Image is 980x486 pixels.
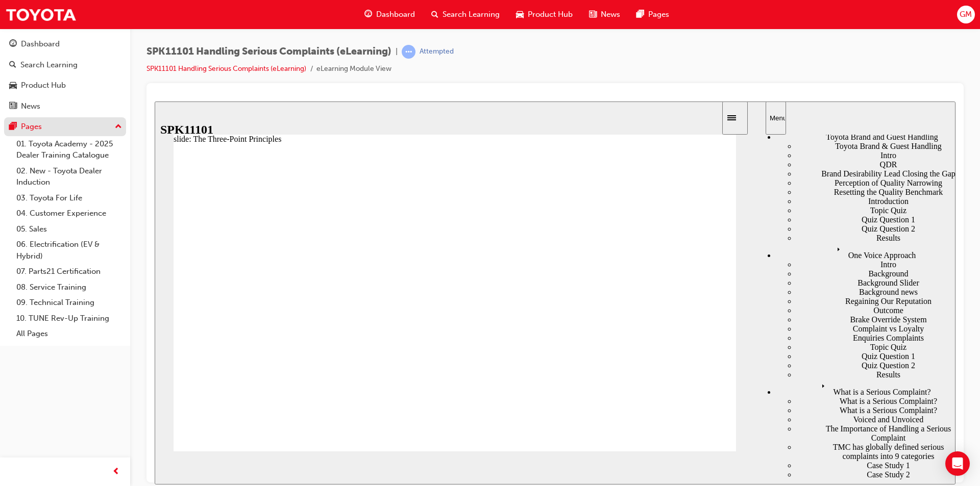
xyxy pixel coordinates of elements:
[9,81,17,90] span: car-icon
[146,64,306,73] a: SPK11101 Handling Serious Complaints (eLearning)
[642,323,801,341] div: The Importance of Handling a Serious Complaint
[402,45,415,59] span: learningRecordVerb_ATTEMPT-icon
[589,8,597,21] span: news-icon
[146,46,391,58] span: SPK11101 Handling Serious Complaints (eLearning)
[642,195,801,204] div: Regaining Our Reputation
[112,466,120,478] span: prev-icon
[4,56,126,74] a: Search Learning
[21,100,40,112] div: News
[508,4,581,25] a: car-iconProduct Hub
[9,122,17,132] span: pages-icon
[642,241,801,250] div: Topic Quiz
[642,68,801,77] div: Brand Desirability Lead Closing the Gap
[431,8,438,21] span: search-icon
[9,102,17,111] span: news-icon
[21,121,42,133] div: Pages
[396,46,398,58] span: |
[642,49,801,59] div: Intro
[364,8,372,21] span: guage-icon
[642,40,801,49] div: Toyota Brand & Guest Handling
[12,237,126,264] a: 06. Electrification (EV & Hybrid)
[642,360,801,369] div: Case Study 1
[4,117,126,136] button: Pages
[21,80,66,91] div: Product Hub
[316,63,391,75] li: eLearning Module View
[356,4,423,25] a: guage-iconDashboard
[642,269,801,278] div: Results
[12,326,126,342] a: All Pages
[21,38,60,50] div: Dashboard
[642,204,801,214] div: Outcome
[642,105,801,114] div: Topic Quiz
[621,141,801,159] div: One Voice Approach
[642,295,801,304] div: What is a Serious Complaint?
[12,279,126,295] a: 08. Service Training
[642,77,801,86] div: Perception of Quality Narrowing
[642,159,801,168] div: Intro
[12,221,126,237] a: 05. Sales
[12,311,126,326] a: 10. TUNE Rev-Up Training
[642,95,801,105] div: Introduction
[4,97,126,116] a: News
[581,4,628,25] a: news-iconNews
[642,177,801,186] div: Background Slider
[376,9,415,20] span: Dashboard
[642,304,801,314] div: What is a Serious Complaint?
[12,163,126,190] a: 02. New - Toyota Dealer Induction
[12,295,126,311] a: 09. Technical Training
[20,59,78,71] div: Search Learning
[9,40,17,49] span: guage-icon
[636,8,644,21] span: pages-icon
[615,13,627,20] div: Menu
[642,223,801,232] div: Complaint vs Loyalty
[12,206,126,221] a: 04. Customer Experience
[628,4,677,25] a: pages-iconPages
[5,3,77,26] img: Trak
[957,6,975,23] button: GM
[945,451,970,476] div: Open Intercom Messenger
[9,61,16,70] span: search-icon
[12,264,126,279] a: 07. Parts21 Certification
[960,9,972,20] span: GM
[642,168,801,177] div: Background
[516,8,524,21] span: car-icon
[648,9,669,20] span: Pages
[115,120,122,134] span: up-icon
[642,232,801,241] div: Enquiries Complaints
[642,59,801,68] div: QDR
[423,4,508,25] a: search-iconSearch Learning
[621,278,801,295] div: What is a Serious Complaint?
[642,86,801,95] div: Resetting the Quality Benchmark
[12,190,126,206] a: 03. Toyota For Life
[642,186,801,195] div: Background news
[601,33,801,383] div: Menu
[12,136,126,163] a: 01. Toyota Academy - 2025 Dealer Training Catalogue
[642,369,801,378] div: Case Study 2
[642,341,801,360] div: TMC has globally defined serious complaints into 9 categories
[528,9,573,20] span: Product Hub
[642,123,801,132] div: Quiz Question 2
[601,9,620,20] span: News
[4,76,126,95] a: Product Hub
[443,9,500,20] span: Search Learning
[642,250,801,260] div: Quiz Question 1
[642,260,801,269] div: Quiz Question 2
[4,35,126,54] a: Dashboard
[642,314,801,323] div: Voiced and Unvoiced
[642,132,801,141] div: Results
[642,214,801,223] div: Brake Override System
[642,114,801,123] div: Quiz Question 1
[4,33,126,117] button: DashboardSearch LearningProduct HubNews
[420,47,454,57] div: Attempted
